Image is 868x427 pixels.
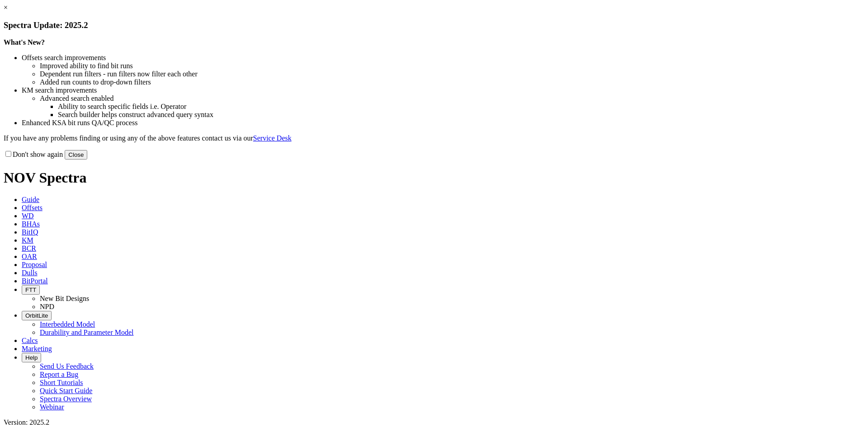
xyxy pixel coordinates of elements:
a: Short Tutorials [40,379,83,386]
span: Offsets [22,204,42,211]
input: Don't show again [5,151,11,157]
strong: What's New? [4,38,45,46]
a: NPD [40,303,54,310]
p: If you have any problems finding or using any of the above features contact us via our [4,134,864,142]
span: KM [22,236,33,244]
span: BitPortal [22,277,48,285]
a: Durability and Parameter Model [40,328,134,336]
li: KM search improvements [22,86,864,94]
a: Interbedded Model [40,320,95,328]
span: Guide [22,196,39,203]
div: Version: 2025.2 [4,418,864,427]
a: Send Us Feedback [40,362,94,370]
li: Improved ability to find bit runs [40,62,864,70]
li: Search builder helps construct advanced query syntax [58,111,864,119]
button: Close [65,150,87,160]
span: OrbitLite [25,312,48,319]
a: Report a Bug [40,371,78,378]
span: Dulls [22,269,38,277]
a: Service Desk [253,134,292,142]
a: New Bit Designs [40,295,89,302]
h1: NOV Spectra [4,169,864,186]
span: Help [25,354,38,361]
a: Webinar [40,403,64,411]
span: Calcs [22,337,38,344]
li: Offsets search improvements [22,54,864,62]
li: Ability to search specific fields i.e. Operator [58,103,864,111]
span: Marketing [22,345,52,352]
label: Don't show again [4,150,63,158]
span: WD [22,212,34,220]
h3: Spectra Update: 2025.2 [4,20,864,30]
span: FTT [25,286,36,293]
a: Quick Start Guide [40,387,92,394]
span: OAR [22,253,37,260]
span: BCR [22,244,36,252]
span: BHAs [22,220,40,228]
li: Added run counts to drop-down filters [40,78,864,86]
li: Enhanced KSA bit runs QA/QC process [22,119,864,127]
li: Dependent run filters - run filters now filter each other [40,70,864,78]
span: BitIQ [22,228,38,236]
a: × [4,4,8,11]
span: Proposal [22,261,47,268]
a: Spectra Overview [40,395,92,403]
li: Advanced search enabled [40,94,864,103]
